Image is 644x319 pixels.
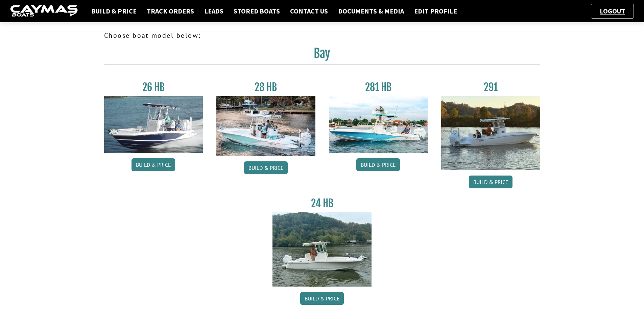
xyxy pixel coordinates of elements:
a: Build & Price [88,7,140,16]
a: Build & Price [244,161,288,174]
img: 24_HB_thumbnail.jpg [272,212,372,286]
a: Logout [596,7,628,15]
img: 291_Thumbnail.jpg [441,96,540,170]
a: Build & Price [356,158,400,171]
a: Edit Profile [411,7,460,16]
h3: 281 HB [329,81,428,94]
img: 26_new_photo_resized.jpg [104,96,203,153]
h2: Bay [104,46,540,65]
a: Stored Boats [230,7,283,16]
p: Choose boat model below: [104,30,540,41]
img: caymas-dealer-connect-2ed40d3bc7270c1d8d7ffb4b79bf05adc795679939227970def78ec6f6c03838.gif [10,5,78,18]
h3: 28 HB [216,81,315,94]
img: 28-hb-twin.jpg [329,96,428,153]
img: 28_hb_thumbnail_for_caymas_connect.jpg [216,96,315,156]
a: Leads [201,7,227,16]
h3: 26 HB [104,81,203,94]
a: Documents & Media [335,7,407,16]
a: Build & Price [469,176,512,188]
h3: 291 [441,81,540,94]
a: Track Orders [143,7,197,16]
a: Build & Price [300,292,344,305]
h3: 24 HB [272,197,372,210]
a: Contact Us [287,7,331,16]
a: Build & Price [132,158,175,171]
